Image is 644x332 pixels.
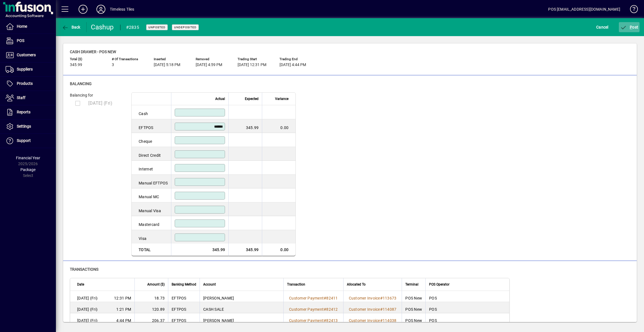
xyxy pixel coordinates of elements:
[262,244,295,256] td: 0.00
[17,53,36,57] span: Customers
[548,5,620,14] div: POS [EMAIL_ADDRESS][DOMAIN_NAME]
[132,188,171,202] td: Manual MC
[132,175,171,189] td: Manual EFTPOS
[228,119,262,133] td: 345.99
[3,48,56,62] a: Customers
[132,244,171,256] td: Total
[168,313,200,324] td: EFTPOS
[200,302,283,313] td: CASH SALE
[262,119,295,133] td: 0.00
[287,295,340,301] a: Customer Payment#82411
[200,313,283,324] td: [PERSON_NAME]
[17,110,30,114] span: Reports
[380,318,383,323] span: #
[324,318,326,323] span: #
[134,302,168,313] td: 120.89
[168,291,200,302] td: EFTPOS
[326,318,338,323] span: 82413
[383,307,397,312] span: 114087
[134,313,168,324] td: 206.37
[238,57,271,61] span: Trading start
[132,230,171,244] td: Visa
[3,62,56,76] a: Suppliers
[116,318,131,323] span: 4:44 PM
[280,57,313,61] span: Trading end
[349,296,380,300] span: Customer Invoice
[405,281,418,287] span: Terminal
[287,317,340,324] a: Customer Payment#82413
[402,313,425,324] td: POS New
[88,100,112,106] span: [DATE] (Fri)
[619,22,640,32] button: Post
[326,307,338,312] span: 82412
[347,295,399,301] a: Customer Invoice#113673
[347,317,399,324] a: Customer Invoice#114038
[347,281,366,287] span: Allocated To
[132,119,171,133] td: EFTPOS
[429,281,449,287] span: POS Operator
[287,281,305,287] span: Transaction
[77,318,98,323] span: [DATE] (Fri)
[91,23,115,32] div: Cashup
[402,291,425,302] td: POS New
[3,134,56,148] a: Support
[200,291,283,302] td: [PERSON_NAME]
[245,96,259,102] span: Expected
[383,296,397,300] span: 113673
[154,63,180,67] span: [DATE] 5:18 PM
[92,4,110,14] button: Profile
[148,25,165,29] span: Unposted
[132,161,171,175] td: Internet
[324,307,326,312] span: #
[171,244,228,256] td: 345.99
[70,267,98,272] span: Transactions
[287,306,340,312] a: Customer Payment#82412
[347,306,399,312] a: Customer Invoice#114087
[174,25,196,29] span: Undeposited
[196,63,222,67] span: [DATE] 4:59 PM
[324,296,326,300] span: #
[630,25,632,29] span: P
[425,302,509,313] td: POS
[172,281,196,287] span: Banking Method
[349,307,380,312] span: Customer Invoice
[275,96,288,102] span: Variance
[402,302,425,313] td: POS New
[17,67,33,71] span: Suppliers
[238,63,266,67] span: [DATE] 12:31 PM
[349,318,380,323] span: Customer Invoice
[77,295,98,301] span: [DATE] (Fri)
[132,216,171,230] td: Mastercard
[425,291,509,302] td: POS
[70,57,103,61] span: Total ($)
[77,307,98,312] span: [DATE] (Fri)
[70,92,126,98] div: Balancing for
[380,307,383,312] span: #
[3,120,56,134] a: Settings
[132,133,171,147] td: Cheque
[17,24,27,29] span: Home
[20,167,35,172] span: Package
[3,34,56,48] a: POS
[620,25,638,29] span: ost
[56,22,87,32] app-page-header-button: Back
[326,296,338,300] span: 82411
[17,95,25,100] span: Staff
[112,57,145,61] span: # of Transactions
[77,281,84,287] span: Date
[17,38,24,43] span: POS
[280,63,306,67] span: [DATE] 4:44 PM
[112,63,114,67] span: 3
[132,105,171,119] td: Cash
[3,20,56,34] a: Home
[70,50,116,54] span: Cash drawer - POS New
[17,81,33,86] span: Products
[228,244,262,256] td: 345.99
[626,1,637,19] a: Knowledge Base
[62,25,80,29] span: Back
[425,313,509,324] td: POS
[383,318,397,323] span: 114038
[17,124,31,128] span: Settings
[74,4,92,14] button: Add
[596,23,609,32] span: Cancel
